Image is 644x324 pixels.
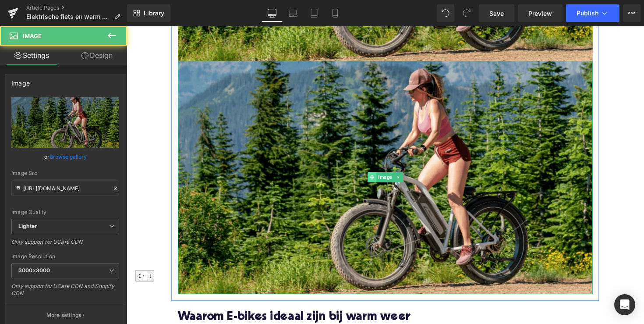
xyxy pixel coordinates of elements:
[18,223,37,229] b: Lighter
[325,4,346,22] a: Mobile
[11,253,119,260] div: Image Resolution
[11,170,119,176] div: Image Src
[304,4,325,22] a: Tablet
[283,4,304,22] a: Laptop
[11,283,119,303] div: Only support for UCare CDN and Shopify CDN
[9,250,65,279] iframe: Gorgias live chat messenger
[23,32,42,39] span: Image
[262,4,283,22] a: Desktop
[26,13,110,20] span: Elektrische fiets en warm weer: 7 tips om veilig en koel te blijven
[50,149,87,164] a: Browse gallery
[614,294,635,315] div: Open Intercom Messenger
[11,239,119,251] div: Only support for UCare CDN
[11,75,30,87] div: Image
[11,152,119,161] div: or
[11,181,119,196] input: Link
[623,4,640,22] button: More
[127,4,170,22] a: New Library
[11,209,119,215] div: Image Quality
[53,292,478,306] h2: Waarom E-bikes ideaal zijn bij warm weer
[437,4,454,22] button: Undo
[18,267,50,274] b: 3000x3000
[577,10,598,17] span: Publish
[26,4,127,11] a: Article Pages
[489,9,504,18] span: Save
[144,9,164,17] span: Library
[46,311,81,319] p: More settings
[65,46,129,65] a: Design
[528,9,552,18] span: Preview
[256,150,274,160] span: Image
[566,4,619,22] button: Publish
[518,4,563,22] a: Preview
[274,150,283,160] a: Expand / Collapse
[458,4,475,22] button: Redo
